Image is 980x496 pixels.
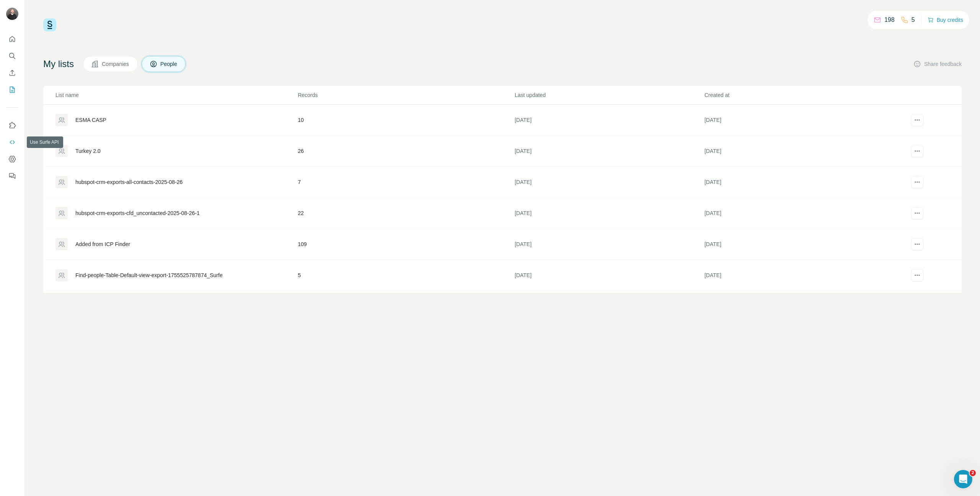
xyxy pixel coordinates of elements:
div: ESMA CASP [75,116,106,124]
td: 5 [297,260,514,291]
img: Surfe Logo [43,18,56,31]
td: [DATE] [704,136,894,167]
td: [DATE] [514,260,704,291]
button: Search [6,49,18,63]
p: 198 [884,15,895,25]
td: 19 [297,291,514,322]
button: actions [911,114,923,126]
td: [DATE] [704,105,894,136]
td: [DATE] [514,136,704,167]
div: Turkey 2.0 [75,147,101,155]
button: Share feedback [913,60,962,68]
td: 26 [297,136,514,167]
td: [DATE] [514,291,704,322]
div: hubspot-crm-exports-all-contacts-2025-08-26 [75,178,183,186]
span: Companies [102,60,130,68]
button: actions [911,145,923,157]
td: [DATE] [514,167,704,198]
td: [DATE] [514,105,704,136]
button: actions [911,269,923,281]
button: Dashboard [6,152,18,166]
td: [DATE] [514,229,704,260]
button: Use Surfe API [6,135,18,149]
button: Feedback [6,169,18,183]
span: 2 [970,470,976,476]
p: List name [56,91,297,99]
p: Records [298,91,514,99]
button: Quick start [6,32,18,46]
button: Enrich CSV [6,66,18,80]
td: [DATE] [704,291,894,322]
td: [DATE] [704,198,894,229]
td: 10 [297,105,514,136]
td: 22 [297,198,514,229]
button: Buy credits [928,15,963,25]
td: 7 [297,167,514,198]
img: Avatar [6,8,18,20]
td: [DATE] [704,260,894,291]
td: 109 [297,229,514,260]
iframe: Intercom live chat [954,470,972,488]
h4: My lists [43,58,74,70]
button: Use Surfe on LinkedIn [6,118,18,132]
div: hubspot-crm-exports-cfd_uncontacted-2025-08-26-1 [75,209,200,217]
p: Last updated [514,91,704,99]
div: Find-people-Table-Default-view-export-1755525787874_Surfe [75,271,222,279]
p: Created at [704,91,893,99]
p: 5 [911,15,915,25]
button: My lists [6,83,18,97]
div: Added from ICP Finder [75,240,130,248]
td: [DATE] [704,229,894,260]
button: actions [911,238,923,250]
span: People [160,60,178,68]
button: actions [911,176,923,188]
button: actions [911,207,923,219]
td: [DATE] [514,198,704,229]
td: [DATE] [704,167,894,198]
